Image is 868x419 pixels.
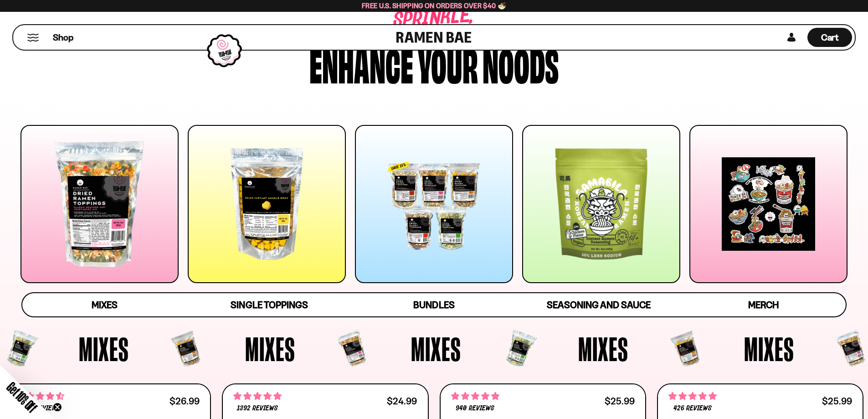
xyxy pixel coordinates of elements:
[821,32,839,43] span: Cart
[673,405,712,412] span: 426 reviews
[231,299,308,310] span: Single Toppings
[681,293,846,316] a: Merch
[237,405,278,412] span: 1392 reviews
[187,293,351,316] a: Single Toppings
[53,28,73,47] a: Shop
[411,332,461,366] span: Mixes
[578,332,628,366] span: Mixes
[309,42,413,85] div: Enhance
[822,397,852,405] div: $25.99
[418,42,478,85] div: your
[27,34,39,41] button: Mobile Menu Trigger
[53,31,73,44] span: Shop
[233,390,282,402] span: 4.76 stars
[92,299,118,310] span: Mixes
[387,397,417,405] div: $24.99
[483,42,559,85] div: noods
[413,299,454,310] span: Bundles
[362,1,506,10] span: Free U.S. Shipping on Orders over $40 🍜
[456,405,494,412] span: 940 reviews
[547,299,650,310] span: Seasoning and Sauce
[245,332,295,366] span: Mixes
[53,403,62,412] button: Close teaser
[748,299,779,310] span: Merch
[169,397,200,405] div: $26.99
[744,332,794,366] span: Mixes
[451,390,499,402] span: 4.75 stars
[605,397,635,405] div: $25.99
[807,25,852,50] a: Cart
[516,293,681,316] a: Seasoning and Sauce
[668,390,717,402] span: 4.76 stars
[22,293,187,316] a: Mixes
[4,379,40,415] span: Get 10% Off
[352,293,516,316] a: Bundles
[79,332,129,366] span: Mixes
